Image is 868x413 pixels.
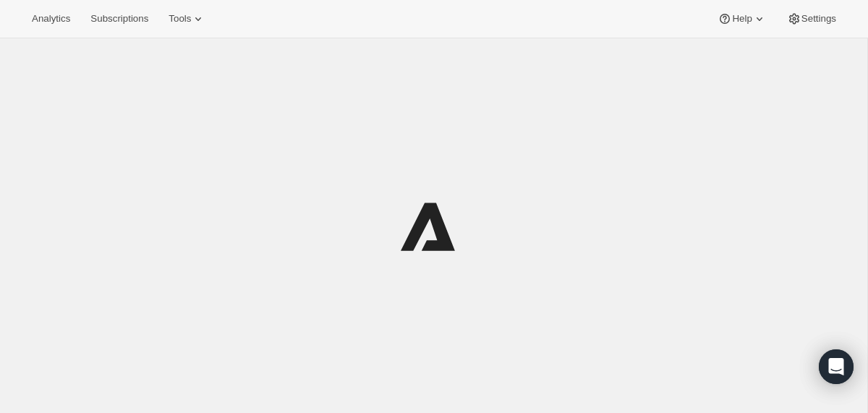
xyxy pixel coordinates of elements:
[778,9,845,29] button: Settings
[801,13,836,25] span: Settings
[160,9,214,29] button: Tools
[32,13,70,25] span: Analytics
[169,13,191,25] span: Tools
[732,13,752,25] span: Help
[82,9,157,29] button: Subscriptions
[709,9,775,29] button: Help
[90,13,148,25] span: Subscriptions
[819,349,854,384] div: Open Intercom Messenger
[23,9,79,29] button: Analytics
